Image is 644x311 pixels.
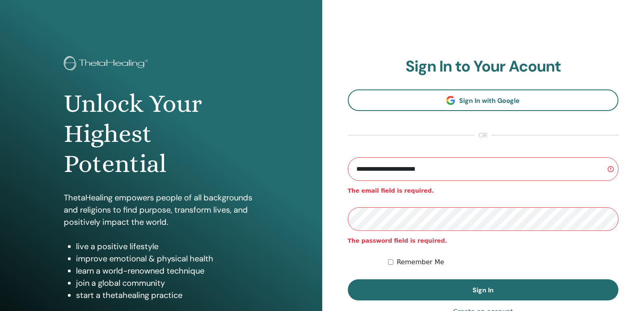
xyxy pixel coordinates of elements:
li: live a positive lifestyle [76,240,258,252]
a: Sign In with Google [348,89,619,111]
p: ThetaHealing empowers people of all backgrounds and religions to find purpose, transform lives, a... [64,191,258,228]
li: improve emotional & physical health [76,252,258,265]
h2: Sign In to Your Acount [348,57,619,76]
button: Sign In [348,279,619,300]
li: learn a world-renowned technique [76,265,258,277]
strong: The password field is required. [348,237,447,244]
div: Keep me authenticated indefinitely or until I manually logout [388,257,618,267]
label: Remember Me [397,257,444,267]
h1: Unlock Your Highest Potential [64,89,258,179]
li: start a thetahealing practice [76,289,258,301]
strong: The email field is required. [348,187,434,194]
span: or [475,130,492,140]
span: Sign In with Google [459,96,520,105]
span: Sign In [473,286,494,294]
li: join a global community [76,277,258,289]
